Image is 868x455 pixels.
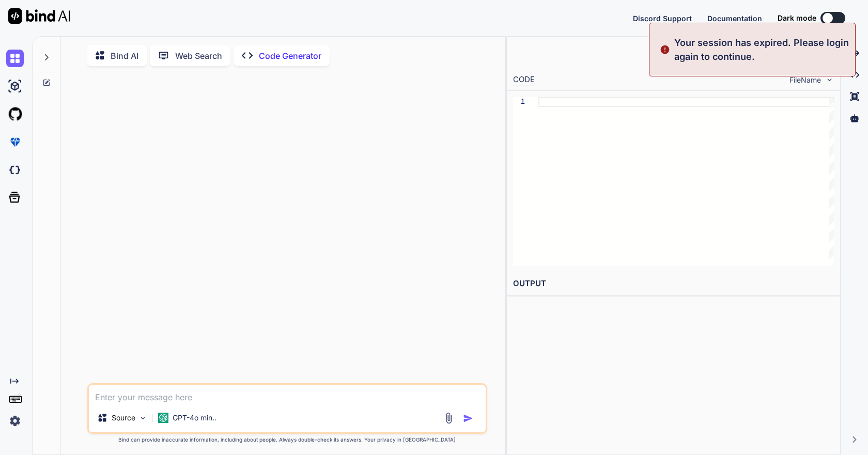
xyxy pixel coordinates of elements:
img: chevron down [825,75,834,84]
p: Your session has expired. Please login again to continue. [674,36,849,64]
img: icon [463,413,473,423]
img: attachment [443,412,455,424]
img: darkCloudIdeIcon [6,161,24,179]
div: 1 [513,97,525,107]
img: githubLight [6,105,24,123]
img: ai-studio [6,77,24,95]
button: Documentation [707,13,762,24]
h2: OUTPUT [507,272,840,296]
span: Dark mode [778,13,816,23]
img: premium [6,133,24,151]
img: GPT-4o mini [158,413,168,423]
p: Source [112,413,135,423]
img: Bind AI [8,8,70,24]
span: FileName [789,75,821,85]
img: chat [6,50,24,67]
p: Code Generator [259,50,321,62]
img: Pick Models [138,414,147,422]
span: Discord Support [633,14,692,23]
img: settings [6,412,24,430]
button: Discord Support [633,13,692,24]
p: Bind can provide inaccurate information, including about people. Always double-check its answers.... [87,436,487,444]
p: GPT-4o min.. [173,413,216,423]
p: Bind AI [111,50,138,62]
img: alert [660,36,670,64]
span: Documentation [707,14,762,23]
p: Web Search [175,50,222,62]
div: CODE [513,74,535,86]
